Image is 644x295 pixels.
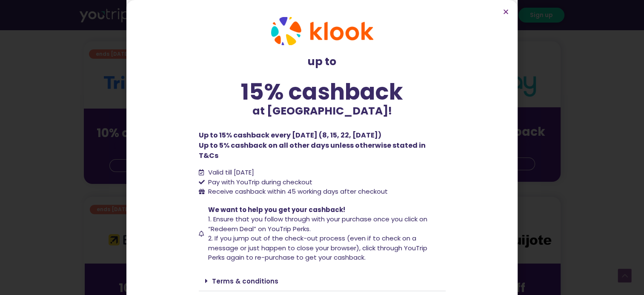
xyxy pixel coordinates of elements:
div: 15% cashback [199,80,446,103]
div: Terms & conditions [199,271,446,291]
p: up to [199,54,446,70]
p: Up to 15% cashback every [DATE] (8, 15, 22, [DATE]) Up to 5% cashback on all other days unless ot... [199,130,446,161]
span: Valid till [DATE] [206,168,254,178]
span: We want to help you get your cashback! [208,205,345,214]
span: Receive cashback within 45 working days after checkout [206,187,388,197]
a: Terms & conditions [212,277,278,286]
span: 1. Ensure that you follow through with your purchase once you click on “Redeem Deal” on YouTrip P... [208,215,427,233]
span: 2. If you jump out of the check-out process (even if to check on a message or just happen to clos... [208,234,427,262]
p: at [GEOGRAPHIC_DATA]! [199,103,446,119]
a: Close [503,9,509,15]
span: Pay with YouTrip during checkout [206,178,312,187]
